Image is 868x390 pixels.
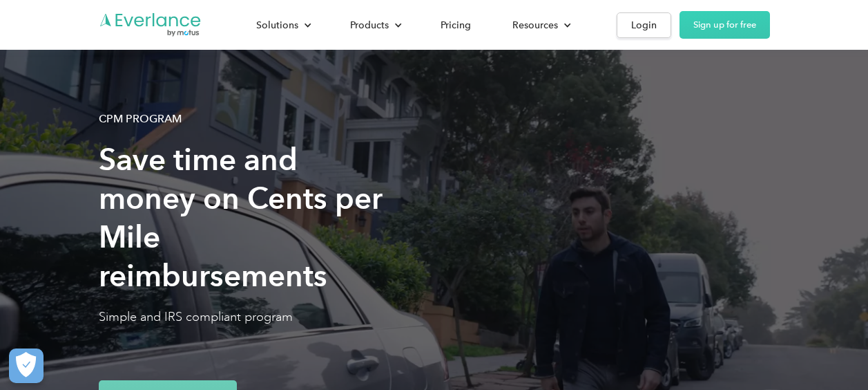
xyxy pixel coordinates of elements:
div: Solutions [242,13,322,37]
div: Resources [512,17,558,34]
button: Cookies Settings [9,349,44,383]
div: Resources [499,13,582,37]
a: Sign up for free [679,11,770,39]
a: Pricing [427,13,485,37]
div: Pricing [441,17,471,34]
h1: Save time and money on Cents per Mile reimbursements [99,140,389,295]
a: Go to homepage [99,12,202,38]
div: Products [336,13,413,37]
div: Solutions [256,17,298,34]
div: Login [631,17,657,34]
p: Simple and IRS compliant program [99,308,389,325]
a: Login [617,12,671,38]
div: Products [350,17,389,34]
div: CPM Program [99,111,182,127]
